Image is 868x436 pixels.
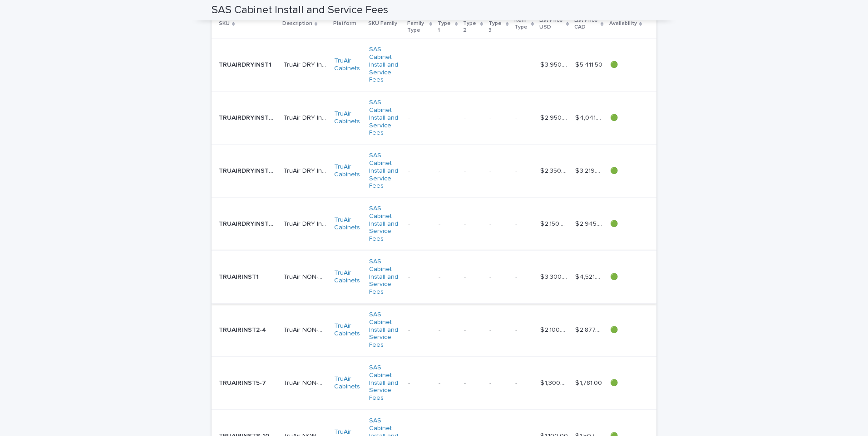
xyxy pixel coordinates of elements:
p: SKU Type 1 [438,12,453,35]
p: SKU Family [368,19,397,29]
p: $ 3,219.50 [575,165,604,175]
p: - [408,326,431,334]
p: - [464,61,482,69]
p: TRUAIRDRYINST1 [219,59,273,69]
p: $ 4,041.50 [575,112,604,122]
p: - [515,61,533,69]
p: SKU Type 3 [488,12,503,35]
p: TRUAIRDRYINST8-10 [219,218,278,228]
a: SAS Cabinet Install and Service Fees [369,152,401,190]
p: - [464,114,482,122]
p: $ 2,877.00 [575,325,604,334]
p: TruAir NON-DRY Inst 1 [283,271,329,281]
p: - [408,220,431,228]
a: TruAir Cabinets [334,269,362,285]
p: - [439,379,457,387]
p: 🟢 [610,379,642,387]
a: TruAir Cabinets [334,57,362,73]
p: $ 2,945.50 [575,218,604,228]
a: SAS Cabinet Install and Service Fees [369,46,401,84]
a: SAS Cabinet Install and Service Fees [369,364,401,402]
p: TRUAIRDRYINST2-4 [219,112,278,122]
p: - [489,114,508,122]
p: $ 2,150.00 [540,218,570,228]
p: $ 2,100.00 [540,325,570,334]
p: - [439,220,457,228]
tr: TRUAIRDRYINST1TRUAIRDRYINST1 TruAir DRY Inst 1TruAir DRY Inst 1 TruAir Cabinets SAS Cabinet Insta... [212,39,656,92]
p: - [464,273,482,281]
p: TruAir NON-DRY Inst 5-7 QTY [283,378,329,387]
p: - [515,379,533,387]
a: SAS Cabinet Install and Service Fees [369,258,401,296]
p: - [489,326,508,334]
p: - [464,326,482,334]
p: - [489,379,508,387]
p: 🟢 [610,167,642,175]
a: SAS Cabinet Install and Service Fees [369,205,401,243]
p: TRUAIRINST2-4 [219,325,268,334]
p: - [464,167,482,175]
tr: TRUAIRINST1TRUAIRINST1 TruAir NON-DRY Inst 1TruAir NON-DRY Inst 1 TruAir Cabinets SAS Cabinet Ins... [212,251,656,304]
p: $ 1,300.00 [540,378,570,387]
p: TRUAIRDRYINST5-7 [219,165,278,175]
p: TruAir DRY Inst 1 [283,59,329,69]
p: $ 2,350.00 [540,165,570,175]
p: - [439,114,457,122]
p: - [408,379,431,387]
tr: TRUAIRDRYINST8-10TRUAIRDRYINST8-10 TruAir DRY Inst 8-10 QTYTruAir DRY Inst 8-10 QTY TruAir Cabine... [212,198,656,251]
p: - [489,61,508,69]
p: Item Type [514,15,529,32]
tr: TRUAIRINST5-7TRUAIRINST5-7 TruAir NON-DRY Inst 5-7 QTYTruAir NON-DRY Inst 5-7 QTY TruAir Cabinets... [212,357,656,410]
p: $ 3,300.00 [540,271,570,281]
p: 🟢 [610,273,642,281]
p: $ 1,781.00 [575,378,604,387]
p: - [408,167,431,175]
p: 🟢 [610,61,642,69]
p: $ 5,411.50 [575,59,604,69]
p: - [439,167,457,175]
tr: TRUAIRINST2-4TRUAIRINST2-4 TruAir NON-DRY Inst 2-4 QTYTruAir NON-DRY Inst 2-4 QTY TruAir Cabinets... [212,304,656,357]
p: List Price USD [539,15,564,32]
p: 🟢 [610,114,642,122]
p: - [464,220,482,228]
p: Description [282,19,312,29]
p: TRUAIRINST5-7 [219,378,268,387]
a: TruAir Cabinets [334,163,362,179]
a: SAS Cabinet Install and Service Fees [369,311,401,349]
p: - [408,114,431,122]
p: - [515,167,533,175]
p: - [489,220,508,228]
p: SKU Type 2 [463,12,478,35]
p: - [439,326,457,334]
p: TRUAIRINST1 [219,271,261,281]
p: SKU Family Type [407,12,427,35]
p: Platform [333,19,356,29]
p: $ 3,950.00 [540,59,570,69]
p: TruAir DRY Inst 5-7 QTY [283,165,329,175]
p: - [515,220,533,228]
tr: TRUAIRDRYINST5-7TRUAIRDRYINST5-7 TruAir DRY Inst 5-7 QTYTruAir DRY Inst 5-7 QTY TruAir Cabinets S... [212,145,656,198]
a: TruAir Cabinets [334,110,362,126]
p: TruAir NON-DRY Inst 2-4 QTY [283,325,329,334]
p: 🟢 [610,220,642,228]
p: - [408,61,431,69]
h2: SAS Cabinet Install and Service Fees [212,4,388,17]
p: $ 2,950.00 [540,112,570,122]
p: - [439,273,457,281]
p: $ 4,521.00 [575,271,604,281]
p: - [515,326,533,334]
p: - [489,273,508,281]
p: List Price CAD [574,15,598,32]
a: TruAir Cabinets [334,322,362,338]
a: TruAir Cabinets [334,216,362,232]
p: - [408,273,431,281]
p: SKU [219,19,230,29]
tr: TRUAIRDRYINST2-4TRUAIRDRYINST2-4 TruAir DRY Inst 2-4 QTYTruAir DRY Inst 2-4 QTY TruAir Cabinets S... [212,92,656,145]
p: TruAir DRY Inst 8-10 QTY [283,218,329,228]
p: - [464,379,482,387]
p: - [515,114,533,122]
a: TruAir Cabinets [334,375,362,391]
p: - [489,167,508,175]
p: TruAir DRY Inst 2-4 QTY [283,112,329,122]
p: 🟢 [610,326,642,334]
